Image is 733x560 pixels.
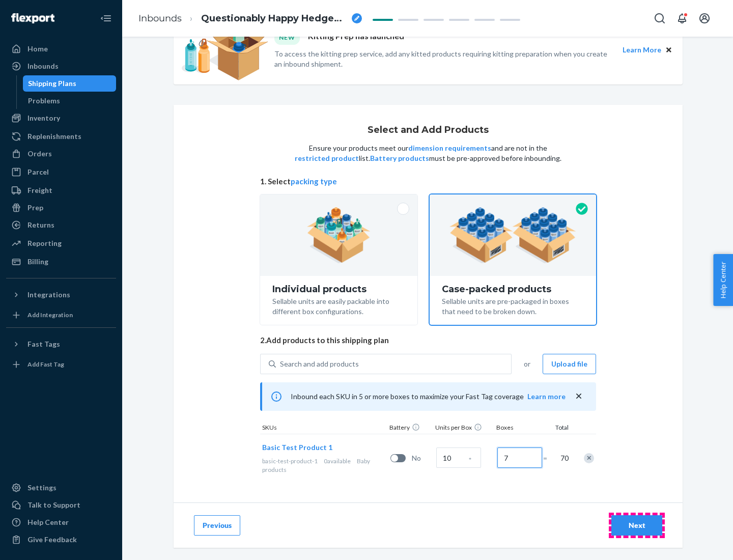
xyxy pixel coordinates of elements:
[274,31,300,44] div: NEW
[433,423,494,434] div: Units per Box
[6,287,116,303] button: Integrations
[6,182,116,199] a: Freight
[295,153,359,163] button: restricted product
[543,453,553,463] span: =
[6,41,116,57] a: Home
[408,143,491,153] button: dimension requirements
[27,185,52,195] div: Freight
[694,8,715,29] button: Open account menu
[27,131,81,142] div: Replenishments
[558,453,569,463] span: 70
[260,335,596,346] span: 2. Add products to this shipping plan
[442,284,584,294] div: Case-packed products
[27,311,73,319] div: Add Integration
[27,339,60,349] div: Fast Tags
[6,146,116,162] a: Orders
[611,515,662,536] button: Next
[274,49,613,69] p: To access the kitting prep service, add any kitted products requiring kitting preparation when yo...
[6,164,116,180] a: Parcel
[262,457,318,465] span: basic-test-product-1
[272,284,405,294] div: Individual products
[672,8,692,29] button: Open notifications
[272,294,405,317] div: Sellable units are easily packable into different box configurations.
[412,453,432,463] span: No
[262,442,332,453] button: Basic Test Product 1
[543,354,596,374] button: Upload file
[27,44,48,54] div: Home
[6,480,116,496] a: Settings
[27,535,77,545] div: Give Feedback
[6,235,116,251] a: Reporting
[6,356,116,373] a: Add Fast Tag
[368,125,489,135] h1: Select and Add Products
[194,515,240,536] button: Previous
[27,203,43,213] div: Prep
[6,531,116,548] button: Give Feedback
[497,447,542,468] input: Number of boxes
[27,149,52,159] div: Orders
[96,8,116,29] button: Close Navigation
[713,254,733,306] button: Help Center
[650,8,670,29] button: Open Search Box
[138,13,182,24] a: Inbounds
[620,520,654,530] div: Next
[6,58,116,74] a: Inbounds
[545,423,571,434] div: Total
[623,44,661,55] button: Learn More
[527,391,566,402] button: Learn more
[294,143,562,163] p: Ensure your products meet our and are not in the list. must be pre-approved before inbounding.
[370,153,429,163] button: Battery products
[436,447,481,468] input: Case Quantity
[6,514,116,530] a: Help Center
[27,238,62,248] div: Reporting
[27,61,59,71] div: Inbounds
[260,382,596,411] div: Inbound each SKU in 5 or more boxes to maximize your Fast Tag coverage
[307,207,371,263] img: individual-pack.facf35554cb0f1810c75b2bd6df2d64e.png
[27,517,69,527] div: Help Center
[387,423,433,434] div: Battery
[494,423,545,434] div: Boxes
[584,453,594,463] div: Remove Item
[27,500,80,510] div: Talk to Support
[27,360,64,369] div: Add Fast Tag
[280,359,359,369] div: Search and add products
[449,207,576,263] img: case-pack.59cecea509d18c883b923b81aeac6d0b.png
[260,423,387,434] div: SKUs
[6,307,116,323] a: Add Integration
[260,176,596,187] span: 1. Select
[27,220,54,230] div: Returns
[27,483,57,493] div: Settings
[524,359,530,369] span: or
[6,110,116,126] a: Inventory
[6,254,116,270] a: Billing
[27,290,70,300] div: Integrations
[201,12,348,25] span: Questionably Happy Hedgehog
[6,336,116,352] button: Fast Tags
[28,78,76,89] div: Shipping Plans
[6,497,116,513] a: Talk to Support
[6,128,116,145] a: Replenishments
[442,294,584,317] div: Sellable units are pre-packaged in boxes that need to be broken down.
[262,443,332,452] span: Basic Test Product 1
[574,391,584,402] button: close
[23,75,117,92] a: Shipping Plans
[262,457,386,474] div: Baby products
[23,93,117,109] a: Problems
[28,96,60,106] div: Problems
[27,257,48,267] div: Billing
[291,176,337,187] button: packing type
[6,200,116,216] a: Prep
[130,4,370,34] ol: breadcrumbs
[27,167,49,177] div: Parcel
[324,457,351,465] span: 0 available
[27,113,60,123] div: Inventory
[11,13,54,23] img: Flexport logo
[6,217,116,233] a: Returns
[308,31,404,44] p: Kitting Prep has launched
[663,44,674,55] button: Close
